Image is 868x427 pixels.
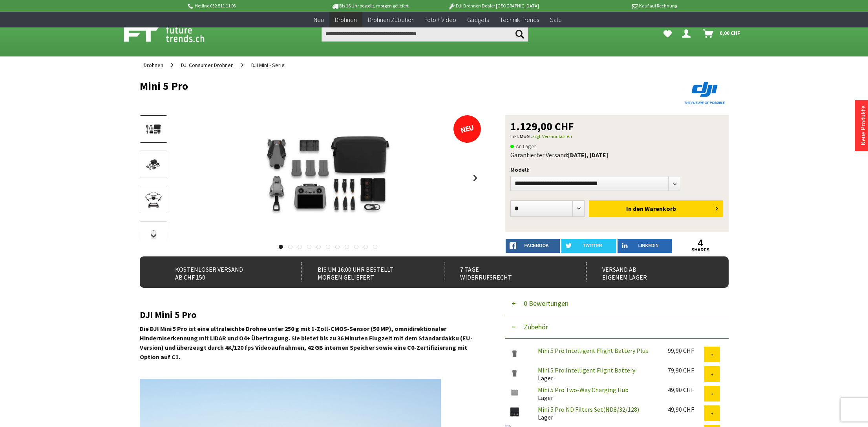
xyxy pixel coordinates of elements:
p: Hotline 032 511 11 03 [186,1,309,11]
a: Sale [545,12,567,28]
p: Bis 16 Uhr bestellt, morgen geliefert. [309,1,432,11]
strong: Die DJI Mini 5 Pro ist eine ultraleichte Drohne unter 250 g mit 1-Zoll-CMOS-Sensor (50 MP), omnid... [140,325,473,361]
p: Kauf auf Rechnung [555,1,677,11]
span: Neu [314,16,324,24]
span: In den [626,205,643,213]
img: Vorschau: Mini 5 Pro [142,122,165,137]
span: 1.129,00 CHF [510,121,574,132]
a: Neue Produkte [859,105,867,145]
div: Bis um 16:00 Uhr bestellt Morgen geliefert [302,262,427,282]
a: Dein Konto [679,26,697,42]
a: Drohnen [140,56,167,74]
div: Versand ab eigenem Lager [586,262,711,282]
span: DJI Mini - Serie [251,62,285,69]
a: facebook [506,239,560,253]
div: 7 Tage Widerrufsrecht [444,262,569,282]
span: twitter [583,243,602,248]
div: Lager [532,405,662,421]
a: Drohnen [329,12,362,28]
a: LinkedIn [618,239,672,253]
span: DJI Consumer Drohnen [181,62,234,69]
a: twitter [561,239,616,253]
div: Garantierter Versand: [510,151,723,159]
span: Technik-Trends [500,16,539,24]
h1: Mini 5 Pro [140,80,611,92]
div: Lager [532,386,662,402]
p: inkl. MwSt. [510,132,723,141]
span: Gadgets [467,16,489,24]
a: Gadgets [462,12,494,28]
div: 49,90 CHF [668,405,704,413]
a: Mini 5 Pro Intelligent Flight Battery Plus [538,347,648,354]
a: DJI Consumer Drohnen [177,56,238,74]
b: [DATE], [DATE] [568,151,608,159]
a: Mini 5 Pro ND Filters Set(ND8/32/128) [538,405,639,413]
span: Foto + Video [424,16,456,24]
span: 0,00 CHF [720,27,740,39]
img: Mini 5 Pro Two-Way Charging Hub [505,386,524,399]
a: Mini 5 Pro Intelligent Flight Battery [538,366,635,374]
span: Drohnen Zubehör [368,16,413,24]
img: Mini 5 Pro Intelligent Flight Battery Plus [505,347,524,360]
div: 49,90 CHF [668,386,704,394]
img: Mini 5 Pro ND Filters Set(ND8/32/128) [505,405,524,418]
img: Mini 5 Pro Intelligent Flight Battery [505,366,524,379]
a: zzgl. Versandkosten [532,133,572,139]
button: In den Warenkorb [589,200,723,217]
img: Shop Futuretrends - zur Startseite wechseln [124,24,222,44]
div: Lager [532,366,662,382]
a: Warenkorb [700,26,744,42]
a: shares [673,247,728,253]
p: Modell: [510,165,723,174]
div: 79,90 CHF [668,366,704,374]
p: DJI Drohnen Dealer [GEOGRAPHIC_DATA] [432,1,554,11]
span: Drohnen [144,62,163,69]
a: Technik-Trends [494,12,545,28]
a: Mini 5 Pro Two-Way Charging Hub [538,386,629,394]
input: Produkt, Marke, Kategorie, EAN, Artikelnummer… [322,26,528,42]
a: Drohnen Zubehör [362,12,419,28]
div: Kostenloser Versand ab CHF 150 [159,262,285,282]
a: Foto + Video [419,12,462,28]
a: Meine Favoriten [660,26,676,42]
span: LinkedIn [638,243,659,248]
span: Drohnen [335,16,357,24]
a: 4 [673,239,728,247]
button: Suchen [512,26,528,42]
img: DJI [682,80,729,106]
img: Mini 5 Pro [234,115,422,241]
span: An Lager [510,142,536,151]
span: Sale [550,16,562,24]
span: facebook [524,243,549,248]
a: Neu [308,12,329,28]
button: 0 Bewertungen [505,292,729,315]
div: 99,90 CHF [668,347,704,354]
span: Warenkorb [645,205,676,213]
a: DJI Mini - Serie [247,56,289,74]
button: Zubehör [505,315,729,339]
h2: DJI Mini 5 Pro [140,310,481,320]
